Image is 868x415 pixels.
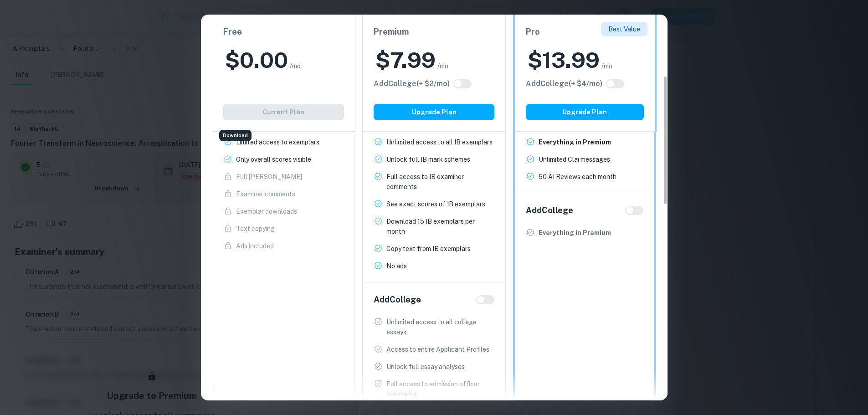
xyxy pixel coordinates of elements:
[601,61,612,71] span: /mo
[608,24,640,34] p: Best Value
[236,137,319,147] p: Limited access to exemplars
[386,154,470,164] p: Unlock full IB mark schemes
[386,137,493,147] p: Unlimited access to all IB exemplars
[374,26,494,38] h6: Premium
[386,172,494,192] p: Full access to IB examiner comments
[236,224,275,234] p: Text copying
[219,130,252,141] div: Download
[386,244,471,254] p: Copy text from IB exemplars
[225,46,288,75] h2: $ 0.00
[526,104,644,120] button: Upgrade Plan
[386,261,407,271] p: No ads
[437,61,448,71] span: /mo
[526,204,573,217] h6: Add College
[236,154,311,164] p: Only overall scores visible
[386,199,485,209] p: See exact scores of IB exemplars
[526,78,602,89] h6: Click to see all the additional College features.
[236,189,295,199] p: Examiner comments
[386,317,494,337] p: Unlimited access to all college essays
[374,78,450,89] h6: Click to see all the additional College features.
[236,172,302,182] p: Full [PERSON_NAME]
[290,61,301,71] span: /mo
[539,228,611,238] p: Everything in Premium
[375,46,436,75] h2: $ 7.99
[236,241,274,251] p: Ads included
[374,104,494,120] button: Upgrade Plan
[236,206,297,216] p: Exemplar downloads
[539,172,616,182] p: 50 AI Reviews each month
[374,293,421,306] h6: Add College
[386,216,494,236] p: Download 15 IB exemplars per month
[539,154,610,164] p: Unlimited Clai messages
[386,344,489,354] p: Access to entire Applicant Profiles
[526,26,644,38] h6: Pro
[223,26,344,38] h6: Free
[528,46,600,75] h2: $ 13.99
[386,362,465,372] p: Unlock full essay analyses
[539,137,611,147] p: Everything in Premium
